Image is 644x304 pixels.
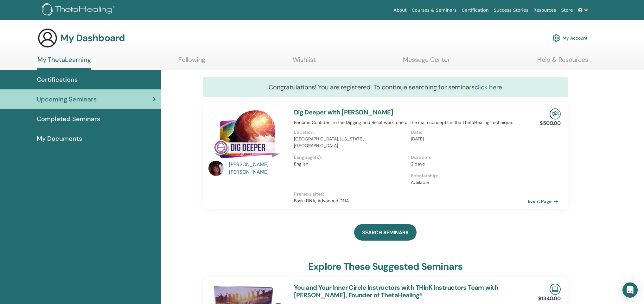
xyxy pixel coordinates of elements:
p: [DATE] [411,136,524,142]
a: Courses & Seminars [409,4,459,16]
h3: explore these suggested seminars [308,261,462,272]
span: Certifications [37,75,78,84]
p: Scholarship : [411,172,524,179]
p: Become Confident in the Digging and Belief work, one of the main concepts in the ThetaHealing Tec... [294,119,528,126]
a: Resources [531,4,559,16]
p: Duration : [411,154,524,161]
a: SEARCH SEMINARS [354,224,417,241]
a: click here [475,83,502,91]
div: Congratulations! You are registered. To continue searching for seminars [203,77,568,97]
p: Basic DNA, Advanced DNA [294,197,528,204]
div: Open Intercom Messenger [622,282,638,298]
img: cog.svg [552,33,560,43]
a: Store [559,4,576,16]
p: Available [411,179,524,186]
a: Help & Resources [537,56,588,68]
p: Prerequisites : [294,191,528,197]
span: SEARCH SEMINARS [362,229,409,236]
a: About [391,4,409,16]
p: 2 days [411,161,524,167]
p: Location : [294,129,407,136]
a: [PERSON_NAME] [PERSON_NAME] [229,161,288,176]
p: Language(s) : [294,154,407,161]
img: Dig Deeper [208,108,286,163]
img: logo.png [42,3,118,17]
a: You and Your Inner Circle Instructors with THInK Instructors Team with [PERSON_NAME], Founder of ... [294,283,498,299]
a: Success Stories [491,4,531,16]
a: Certification [459,4,491,16]
a: My ThetaLearning [37,56,91,70]
p: $1340.00 [538,295,561,302]
p: [GEOGRAPHIC_DATA], [US_STATE], [GEOGRAPHIC_DATA] [294,136,407,149]
p: $500.00 [540,120,561,127]
a: Wishlist [293,56,316,68]
a: Following [178,56,205,68]
h3: My Dashboard [60,32,125,44]
img: generic-user-icon.jpg [37,28,58,48]
img: Live Online Seminar [550,284,561,295]
p: Date : [411,129,524,136]
a: Dig Deeper with [PERSON_NAME] [294,108,393,116]
img: In-Person Seminar [550,108,561,120]
span: My Documents [37,134,82,143]
a: My Account [552,31,588,45]
span: Upcoming Seminars [37,94,97,104]
img: default.jpg [208,161,224,176]
a: Message Center [403,56,450,68]
p: English [294,161,407,167]
a: Event Page [528,197,561,206]
span: Completed Seminars [37,114,100,124]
